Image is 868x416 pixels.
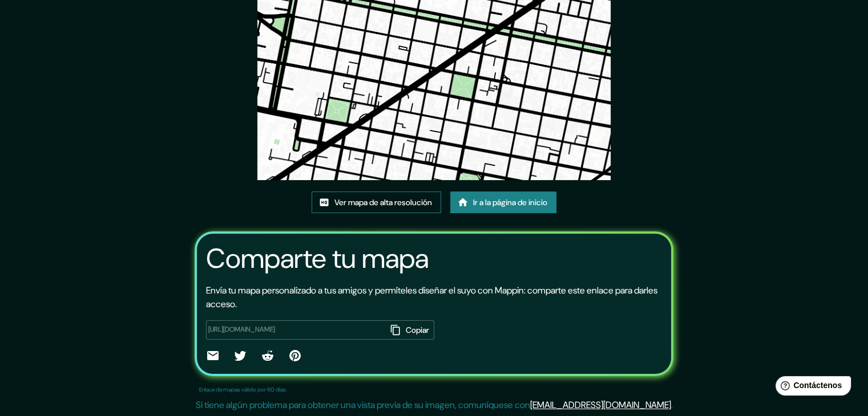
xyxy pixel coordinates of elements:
[206,240,429,276] font: Comparte tu mapa
[334,197,432,207] font: Ver mapa de alta resolución
[387,320,434,340] button: Copiar
[199,386,287,393] font: Enlace de mapas válido por 60 días.
[671,399,673,411] font: .
[530,399,671,411] a: [EMAIL_ADDRESS][DOMAIN_NAME]
[312,191,441,213] a: Ver mapa de alta resolución
[473,197,547,207] font: Ir a la página de inicio
[450,191,556,213] a: Ir a la página de inicio
[406,325,429,335] font: Copiar
[766,372,855,403] iframe: Lanzador de widgets de ayuda
[196,399,530,411] font: Si tiene algún problema para obtener una vista previa de su imagen, comuníquese con
[206,284,657,310] font: Envía tu mapa personalizado a tus amigos y permíteles diseñar el suyo con Mappin: comparte este e...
